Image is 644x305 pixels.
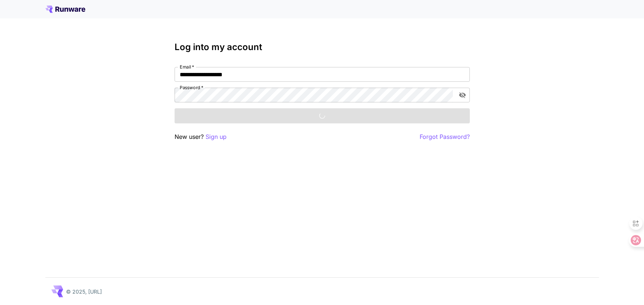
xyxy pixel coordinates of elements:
label: Password [180,84,203,91]
h3: Log into my account [175,42,470,52]
button: Sign up [206,132,227,141]
button: toggle password visibility [456,88,469,102]
p: © 2025, [URL] [66,288,102,295]
button: Forgot Password? [420,132,470,141]
label: Email [180,64,194,70]
p: New user? [175,132,227,141]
